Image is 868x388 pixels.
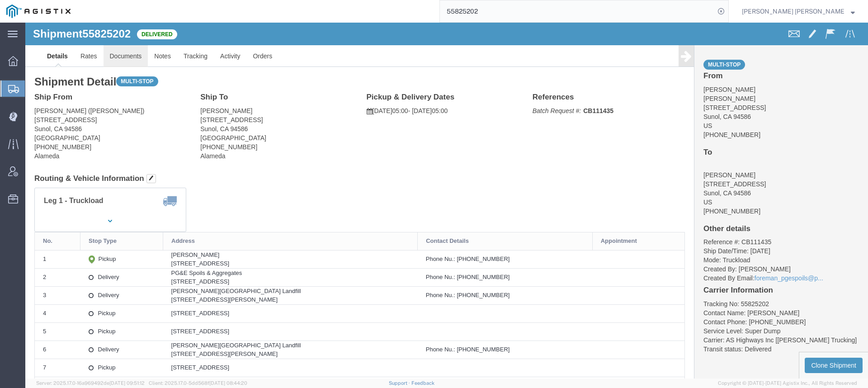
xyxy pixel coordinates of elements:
[440,0,715,22] input: Search for shipment number, reference number
[718,379,857,387] span: Copyright © [DATE]-[DATE] Agistix Inc., All Rights Reserved
[36,380,145,386] span: Server: 2025.17.0-16a969492de
[742,6,844,16] span: Kayte Bray Dogali
[411,380,434,386] a: Feedback
[389,380,411,386] a: Support
[741,6,855,17] button: [PERSON_NAME] [PERSON_NAME]
[209,380,247,386] span: [DATE] 08:44:20
[25,23,868,379] iframe: FS Legacy Container
[6,5,71,18] img: logo
[149,380,247,386] span: Client: 2025.17.0-5dd568f
[109,380,145,386] span: [DATE] 09:51:12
